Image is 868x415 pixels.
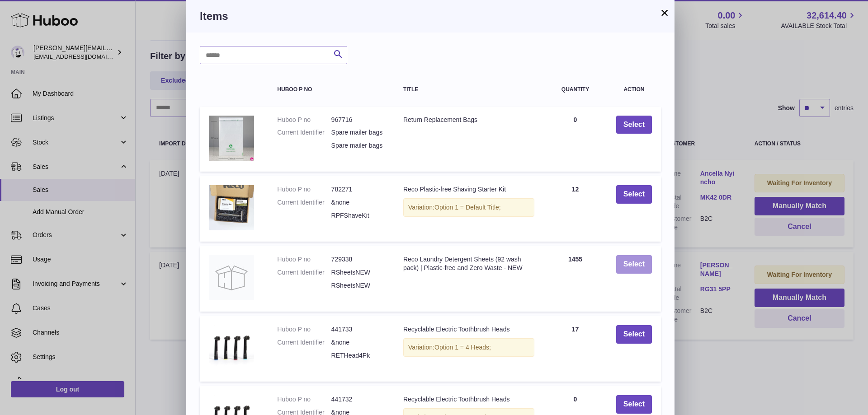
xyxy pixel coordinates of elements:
[277,395,331,404] dt: Huboo P no
[543,176,607,242] td: 12
[331,198,385,207] dd: &none
[277,128,331,137] dt: Current Identifier
[209,185,254,230] img: Reco Plastic-free Shaving Starter Kit
[616,255,652,274] button: Select
[331,116,385,124] dd: 967716
[277,338,331,347] dt: Current Identifier
[403,185,534,194] div: Reco Plastic-free Shaving Starter Kit
[277,185,331,194] dt: Huboo P no
[543,246,607,312] td: 1455
[277,198,331,207] dt: Current Identifier
[268,78,394,102] th: Huboo P no
[277,255,331,264] dt: Huboo P no
[331,395,385,404] dd: 441732
[331,185,385,194] dd: 782271
[607,78,661,102] th: Action
[331,351,385,360] dd: RETHead4Pk
[543,316,607,382] td: 17
[209,255,254,300] img: Reco Laundry Detergent Sheets (92 wash pack) | Plastic-free and Zero Waste - NEW
[403,395,534,404] div: Recyclable Electric Toothbrush Heads
[616,325,652,344] button: Select
[394,78,543,102] th: Title
[616,185,652,204] button: Select
[403,325,534,334] div: Recyclable Electric Toothbrush Heads
[277,268,331,277] dt: Current Identifier
[403,255,534,272] div: Reco Laundry Detergent Sheets (92 wash pack) | Plastic-free and Zero Waste - NEW
[403,198,534,217] div: Variation:
[209,116,254,161] img: Return Replacement Bags
[659,7,670,18] button: ×
[331,141,385,150] dd: Spare mailer bags
[434,204,501,211] span: Option 1 = Default Title;
[403,338,534,357] div: Variation:
[331,325,385,334] dd: 441733
[331,338,385,347] dd: &none
[403,116,534,124] div: Return Replacement Bags
[616,395,652,414] button: Select
[209,325,254,370] img: Recyclable Electric Toothbrush Heads
[277,325,331,334] dt: Huboo P no
[434,344,491,351] span: Option 1 = 4 Heads;
[543,78,607,102] th: Quantity
[331,211,385,220] dd: RPFShaveKit
[331,281,385,290] dd: RSheetsNEW
[331,128,385,137] dd: Spare mailer bags
[200,9,661,23] h3: Items
[277,116,331,124] dt: Huboo P no
[543,107,607,172] td: 0
[331,268,385,277] dd: RSheetsNEW
[331,255,385,264] dd: 729338
[616,116,652,134] button: Select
